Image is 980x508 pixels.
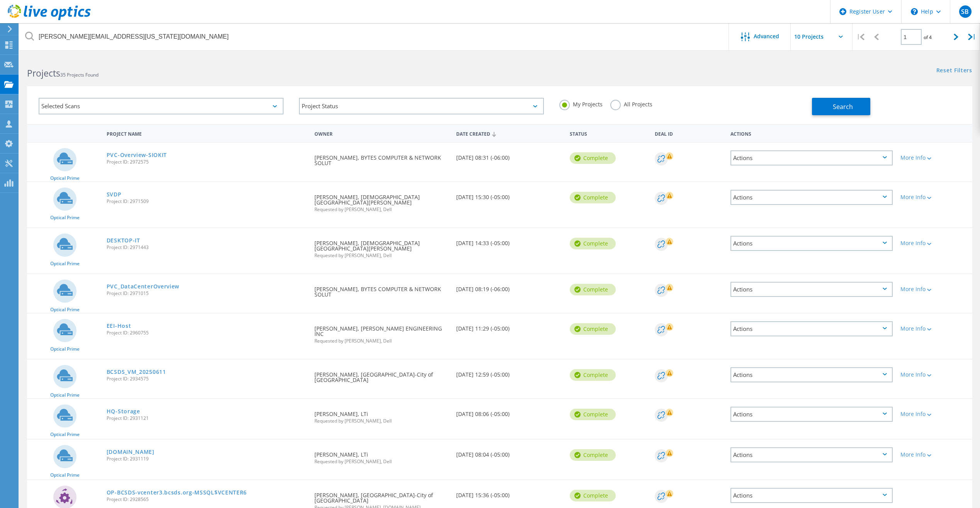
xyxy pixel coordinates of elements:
div: | [853,23,868,51]
span: Optical Prime [50,432,80,437]
div: Actions [730,150,893,165]
span: Project ID: 2971443 [107,245,307,250]
div: Status [566,126,651,140]
span: Optical Prime [50,261,80,266]
div: [DATE] 15:30 (-05:00) [452,182,566,208]
span: Project ID: 2971509 [107,199,307,204]
svg: \n [911,8,918,15]
div: [PERSON_NAME], [DEMOGRAPHIC_DATA][GEOGRAPHIC_DATA][PERSON_NAME] [311,182,452,220]
div: [PERSON_NAME], BYTES COMPUTER & NETWORK SOLUT [311,274,452,305]
div: Actions [730,407,893,422]
div: More Info [900,286,968,292]
div: More Info [900,240,968,246]
a: SVDP [107,192,122,197]
div: [DATE] 14:33 (-05:00) [452,228,566,254]
span: Project ID: 2960755 [107,331,307,335]
span: Optical Prime [50,393,80,397]
span: Project ID: 2971015 [107,291,307,296]
div: Complete [570,323,616,335]
span: Requested by [PERSON_NAME], Dell [314,339,448,343]
div: [DATE] 12:59 (-05:00) [452,360,566,385]
a: HQ-Storage [107,409,140,414]
span: Search [833,102,853,111]
div: [PERSON_NAME], [DEMOGRAPHIC_DATA][GEOGRAPHIC_DATA][PERSON_NAME] [311,228,452,266]
div: Actions [730,488,893,503]
div: Actions [730,282,893,297]
span: Optical Prime [50,215,80,220]
div: Project Status [299,98,544,114]
div: Owner [311,126,452,140]
span: Requested by [PERSON_NAME], Dell [314,419,448,423]
div: Complete [570,449,616,461]
span: Project ID: 2931121 [107,416,307,421]
a: Live Optics Dashboard [8,16,91,22]
div: [DATE] 15:36 (-05:00) [452,480,566,506]
span: Optical Prime [50,176,80,181]
b: Projects [27,67,60,79]
div: [PERSON_NAME], LTi [311,440,452,472]
div: Complete [570,490,616,501]
div: Actions [727,126,897,140]
div: Actions [730,236,893,251]
a: EEI-Host [107,323,131,329]
button: Search [812,98,870,115]
a: DESKTOP-IT [107,238,140,243]
div: Actions [730,447,893,462]
div: Selected Scans [39,98,284,114]
a: PVC_DataCenterOverview [107,284,179,289]
div: Complete [570,152,616,164]
div: More Info [900,155,968,160]
span: Project ID: 2972575 [107,160,307,164]
div: Project Name [103,126,311,140]
a: BCSDS_VM_20250611 [107,369,166,375]
div: More Info [900,411,968,417]
span: 35 Projects Found [60,72,99,78]
span: Requested by [PERSON_NAME], Dell [314,207,448,212]
div: Complete [570,238,616,249]
div: Deal Id [651,126,727,140]
div: Complete [570,192,616,203]
input: Search projects by name, owner, ID, company, etc [19,23,729,50]
div: More Info [900,372,968,377]
div: [PERSON_NAME], [GEOGRAPHIC_DATA]-City of [GEOGRAPHIC_DATA] [311,360,452,390]
a: PVC-Overview-SIOKIT [107,152,167,158]
span: Project ID: 2931119 [107,457,307,461]
div: [DATE] 08:06 (-05:00) [452,399,566,424]
span: of 4 [924,34,932,41]
div: Date Created [452,126,566,141]
div: [PERSON_NAME], BYTES COMPUTER & NETWORK SOLUT [311,143,452,174]
label: All Projects [610,100,652,107]
div: Actions [730,321,893,336]
div: Actions [730,367,893,382]
div: More Info [900,194,968,200]
a: Reset Filters [936,68,972,74]
div: [DATE] 08:19 (-06:00) [452,274,566,300]
div: Actions [730,190,893,205]
span: Requested by [PERSON_NAME], Dell [314,253,448,258]
div: [PERSON_NAME], [PERSON_NAME] ENGINEERING INC [311,314,452,351]
a: [DOMAIN_NAME] [107,449,155,455]
div: Complete [570,284,616,295]
span: Advanced [754,34,779,39]
div: [PERSON_NAME], LTi [311,399,452,431]
label: My Projects [559,100,603,107]
span: Optical Prime [50,307,80,312]
a: OP-BCSDS-vcenter3.bcsds.org-MSSQL$VCENTER6 [107,490,247,495]
span: Requested by [PERSON_NAME], Dell [314,459,448,464]
div: [DATE] 08:04 (-05:00) [452,440,566,465]
span: Project ID: 2934575 [107,377,307,381]
div: More Info [900,452,968,457]
div: Complete [570,369,616,381]
div: Complete [570,409,616,420]
div: [DATE] 11:29 (-05:00) [452,314,566,339]
div: | [964,23,980,51]
span: Optical Prime [50,347,80,351]
span: Optical Prime [50,473,80,477]
span: Project ID: 2928565 [107,497,307,502]
div: More Info [900,326,968,331]
span: SB [961,9,969,15]
div: [DATE] 08:31 (-06:00) [452,143,566,168]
